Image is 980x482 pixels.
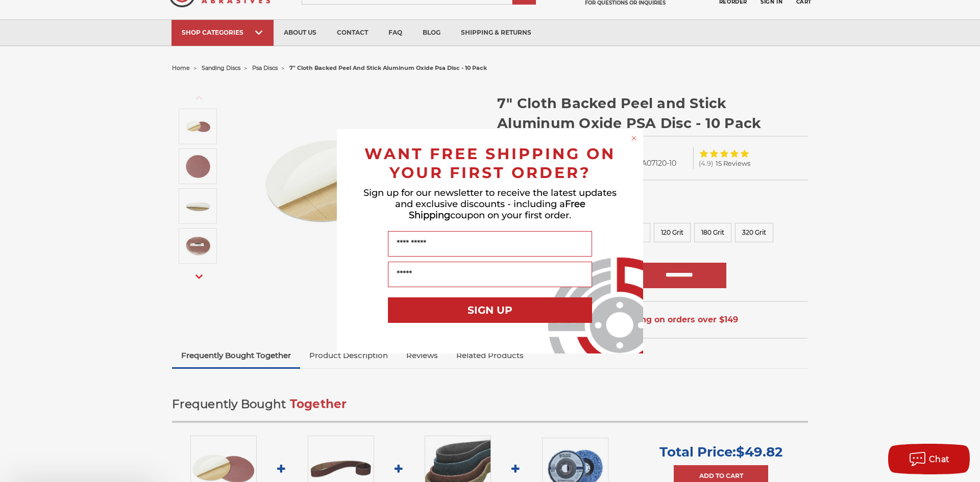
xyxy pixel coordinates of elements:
[364,144,616,182] span: WANT FREE SHIPPING ON YOUR FIRST ORDER?
[409,198,585,221] span: Free Shipping
[929,454,950,464] span: Chat
[388,297,592,323] button: SIGN UP
[888,444,970,474] button: Chat
[363,187,617,221] span: Sign up for our newsletter to receive the latest updates and exclusive discounts - including a co...
[629,133,639,143] button: Close dialog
